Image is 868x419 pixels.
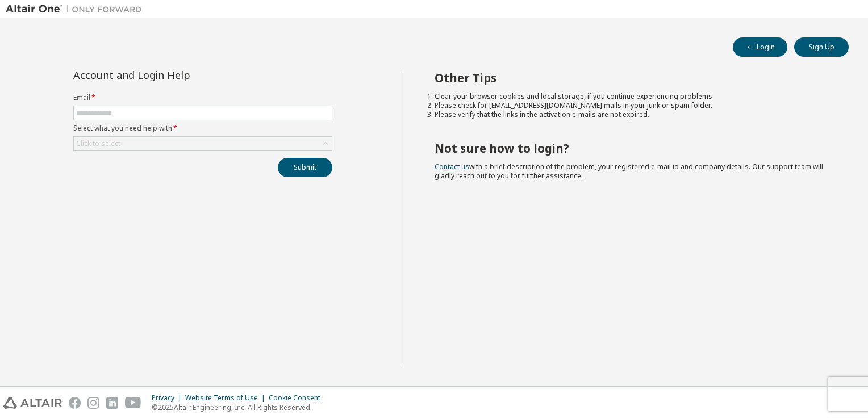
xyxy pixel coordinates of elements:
div: Website Terms of Use [185,393,269,403]
label: Email [73,93,332,102]
div: Account and Login Help [73,70,281,79]
img: linkedin.svg [106,397,118,409]
h2: Other Tips [435,70,829,85]
a: Contact us [435,162,469,171]
img: instagram.svg [87,397,99,409]
img: youtube.svg [125,397,141,409]
img: Altair One [6,3,148,15]
div: Cookie Consent [269,393,327,403]
img: altair_logo.svg [3,397,62,409]
span: with a brief description of the problem, your registered e-mail id and company details. Our suppo... [435,162,823,181]
p: © 2025 Altair Engineering, Inc. All Rights Reserved. [152,403,327,412]
div: Click to select [76,139,120,148]
button: Submit [278,158,332,177]
img: facebook.svg [69,397,81,409]
button: Login [733,37,787,57]
li: Please check for [EMAIL_ADDRESS][DOMAIN_NAME] mails in your junk or spam folder. [435,101,829,110]
button: Sign Up [794,37,849,57]
li: Please verify that the links in the activation e-mails are not expired. [435,110,829,119]
li: Clear your browser cookies and local storage, if you continue experiencing problems. [435,92,829,101]
h2: Not sure how to login? [435,141,829,156]
div: Click to select [74,137,332,150]
label: Select what you need help with [73,124,332,133]
div: Privacy [152,393,185,403]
